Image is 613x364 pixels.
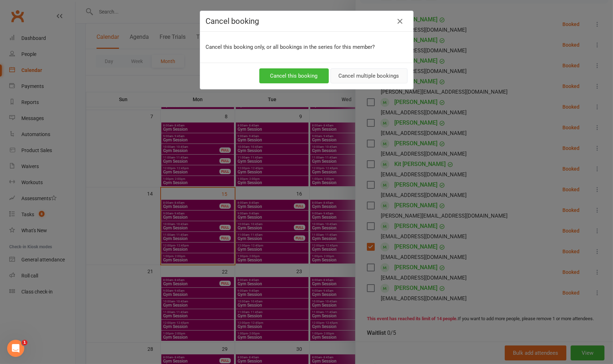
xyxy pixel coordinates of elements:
[206,43,407,51] p: Cancel this booking only, or all bookings in the series for this member?
[206,17,407,26] h4: Cancel booking
[22,340,27,345] span: 1
[331,68,407,83] button: Cancel multiple bookings
[7,340,24,357] iframe: Intercom live chat
[395,16,406,27] button: Close
[259,68,329,83] button: Cancel this booking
